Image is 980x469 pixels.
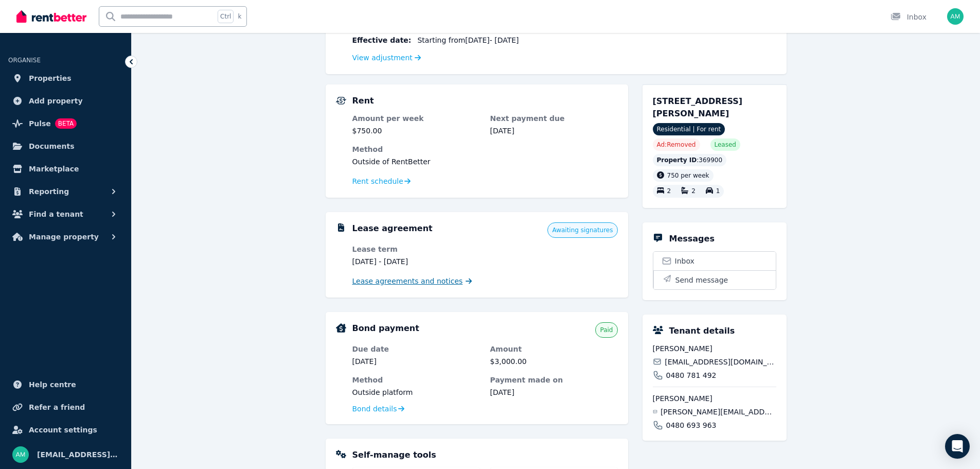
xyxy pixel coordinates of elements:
[29,231,99,243] span: Manage property
[16,9,86,24] img: RentBetter
[8,397,123,418] a: Refer a friend
[8,227,123,247] button: Manage property
[8,136,123,157] a: Documents
[218,10,234,23] span: Ctrl
[55,118,77,129] span: BETA
[29,401,85,413] span: Refer a friend
[947,8,964,25] img: amir_saberi@outlook.com
[352,375,480,385] dt: Method
[8,113,123,134] a: PulseBETA
[675,275,728,285] span: Send message
[352,404,404,414] a: Bond details
[29,72,72,84] span: Properties
[352,176,411,186] a: Rent schedule
[691,188,696,195] span: 2
[8,420,123,440] a: Account settings
[490,113,618,124] dt: Next payment due
[653,154,727,166] div: : 369900
[417,35,519,45] span: Starting from [DATE] - [DATE]
[352,276,472,286] a: Lease agreements and notices
[352,256,480,267] dd: [DATE] - [DATE]
[352,449,436,461] h5: Self-manage tools
[352,113,480,124] dt: Amount per week
[675,256,694,266] span: Inbox
[352,344,480,354] dt: Due date
[352,157,618,167] dd: Outside of RentBetter
[29,185,69,198] span: Reporting
[336,97,346,105] img: Rental Payments
[352,356,480,367] dd: [DATE]
[653,96,743,118] span: [STREET_ADDRESS][PERSON_NAME]
[37,448,119,461] span: [EMAIL_ADDRESS][DOMAIN_NAME]
[8,68,123,89] a: Properties
[352,276,463,286] span: Lease agreements and notices
[352,322,419,335] h5: Bond payment
[669,325,735,337] h5: Tenant details
[665,357,776,367] span: [EMAIL_ADDRESS][DOMAIN_NAME]
[29,208,83,220] span: Find a tenant
[29,424,97,436] span: Account settings
[657,156,697,164] span: Property ID
[490,126,618,136] dd: [DATE]
[890,12,926,22] div: Inbox
[352,222,433,235] h5: Lease agreement
[352,244,480,254] dt: Lease term
[945,434,970,459] div: Open Intercom Messenger
[8,91,123,111] a: Add property
[352,176,403,186] span: Rent schedule
[490,344,618,354] dt: Amount
[8,57,41,64] span: ORGANISE
[653,123,725,135] span: Residential | For rent
[666,370,717,380] span: 0480 781 492
[12,446,29,463] img: amir_saberi@outlook.com
[490,387,618,397] dd: [DATE]
[352,144,618,154] dt: Method
[8,204,123,224] button: Find a tenant
[661,407,776,417] span: [PERSON_NAME][EMAIL_ADDRESS][PERSON_NAME][DOMAIN_NAME]
[352,54,421,62] a: View adjustment
[352,35,412,45] span: Effective date :
[716,188,720,195] span: 1
[238,12,241,21] span: k
[29,163,79,175] span: Marketplace
[336,323,346,333] img: Bond Details
[490,375,618,385] dt: Payment made on
[669,233,715,245] h5: Messages
[490,356,618,367] dd: $3,000.00
[352,387,480,397] dd: Outside platform
[715,141,736,149] span: Leased
[653,252,776,270] a: Inbox
[667,188,671,195] span: 2
[29,117,51,130] span: Pulse
[29,378,76,391] span: Help centre
[666,420,717,430] span: 0480 693 963
[29,95,83,107] span: Add property
[8,181,123,202] button: Reporting
[8,159,123,179] a: Marketplace
[653,343,776,354] span: [PERSON_NAME]
[352,404,397,414] span: Bond details
[657,141,696,149] span: Ad: Removed
[667,172,709,179] span: 750 per week
[653,393,776,404] span: [PERSON_NAME]
[8,374,123,395] a: Help centre
[352,95,374,107] h5: Rent
[600,326,613,334] span: Paid
[352,126,480,136] dd: $750.00
[552,226,613,234] span: Awaiting signatures
[29,140,75,152] span: Documents
[653,270,776,289] button: Send message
